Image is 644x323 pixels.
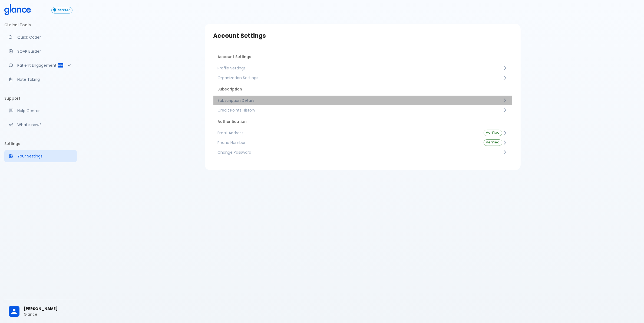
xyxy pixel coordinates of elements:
p: Your Settings [17,153,72,159]
a: Profile Settings [213,63,512,73]
li: Support [4,92,77,105]
li: Account Settings [213,50,512,63]
li: Clinical Tools [4,18,77,31]
li: Settings [4,137,77,150]
a: Get help from our support team [4,105,77,117]
li: Subscription [213,83,512,96]
span: Subscription Details [218,98,502,103]
span: Organization Settings [218,75,502,80]
span: Starter [56,8,72,12]
div: Recent updates and feature releases [4,119,77,131]
div: Patient Reports & Referrals [4,59,77,71]
p: SOAP Builder [17,49,72,54]
p: Glance [24,312,72,317]
span: [PERSON_NAME] [24,306,72,312]
span: Email Address [218,130,475,136]
span: Change Password [218,150,502,155]
a: Click to view or change your subscription [51,7,77,14]
a: Credit Points History [213,105,512,115]
a: Manage your settings [4,150,77,162]
a: Moramiz: Find ICD10AM codes instantly [4,31,77,43]
span: Credit Points History [218,107,502,113]
span: Verified [484,131,502,135]
div: [PERSON_NAME]Glance [4,302,77,321]
span: Profile Settings [218,65,502,71]
a: Docugen: Compose a clinical documentation in seconds [4,45,77,57]
a: Email AddressVerified [213,128,512,138]
p: Quick Coder [17,35,72,40]
p: Patient Engagement [17,63,57,68]
h3: Account Settings [213,32,512,39]
a: Phone NumberVerified [213,138,512,147]
span: Verified [484,140,502,144]
a: Subscription Details [213,96,512,105]
span: Phone Number [218,140,475,145]
li: Authentication [213,115,512,128]
p: What's new? [17,122,72,127]
p: Help Center [17,108,72,113]
button: Starter [51,7,72,14]
a: Organization Settings [213,73,512,83]
a: Advanced note-taking [4,73,77,85]
p: Note Taking [17,77,72,82]
a: Change Password [213,147,512,157]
